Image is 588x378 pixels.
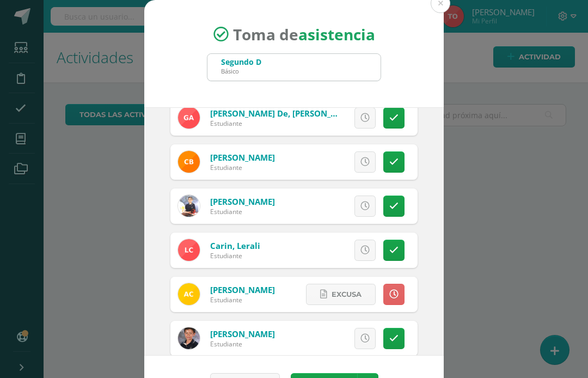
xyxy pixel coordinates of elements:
div: Estudiante [210,295,275,304]
strong: asistencia [298,24,375,45]
div: Estudiante [210,163,275,172]
img: f4f026375e2ea44bf28a2ce024c3a806.png [178,327,200,349]
a: [PERSON_NAME] [210,328,275,339]
img: 70927100e7f3a2656e56f92893851501.png [178,107,200,129]
input: Busca un grado o sección aquí... [207,54,381,81]
a: [PERSON_NAME] [210,196,275,207]
a: [PERSON_NAME] [210,152,275,163]
div: Segundo D [221,57,261,67]
img: 290756ce4c49750e95011e8c271582b3.png [178,239,200,261]
div: Estudiante [210,119,341,128]
a: [PERSON_NAME] [210,284,275,295]
div: Estudiante [210,339,275,349]
img: af3cd0a4de6a6152852c4f36effe0252.png [178,283,200,305]
div: Básico [221,67,261,75]
span: Toma de [233,24,375,45]
a: Excusa [306,284,376,305]
div: Estudiante [210,207,275,216]
div: Estudiante [210,251,260,260]
span: Excusa [332,284,362,304]
img: da00d9fba9f3d6e6a630fe11f1537ebe.png [178,151,200,173]
img: 636d6498b3bb4efdb772a02fb7838feb.png [178,195,200,217]
a: [PERSON_NAME] de, [PERSON_NAME] [210,108,357,119]
a: Carin, Lerali [210,240,260,251]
